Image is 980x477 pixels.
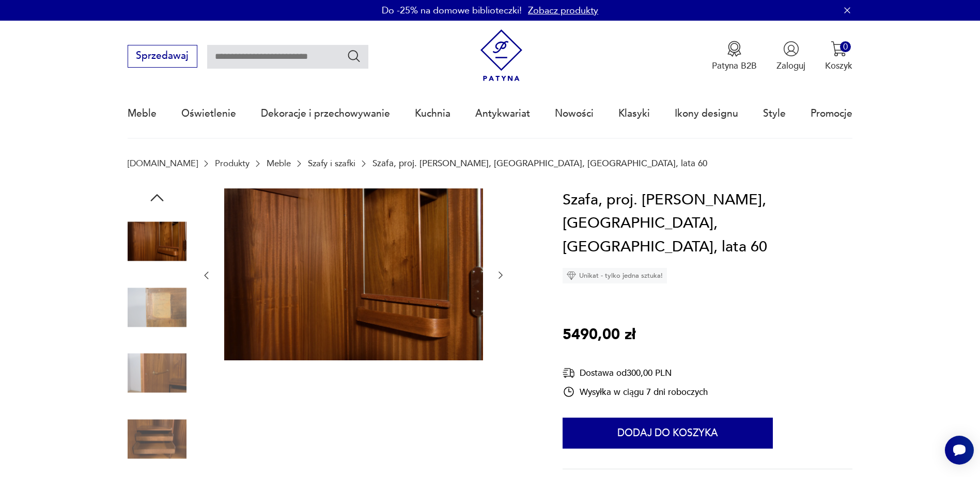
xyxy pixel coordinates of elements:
[267,158,291,168] a: Meble
[783,41,799,57] img: Ikonka użytkownika
[563,418,773,449] button: Dodaj do koszyka
[128,45,197,68] button: Sprzedawaj
[567,271,576,280] img: Ikona diamentu
[825,60,852,72] p: Koszyk
[563,367,575,379] img: Ikona dostawy
[726,41,742,57] img: Ikona medalu
[563,323,635,347] p: 5490,00 zł
[181,90,236,137] a: Oświetlenie
[776,60,805,72] p: Zaloguj
[347,49,362,63] button: Szukaj
[712,60,757,72] p: Patyna B2B
[563,367,708,379] div: Dostawa od 300,00 PLN
[831,41,847,57] img: Ikona koszyka
[415,90,450,137] a: Kuchnia
[382,4,522,17] p: Do -25% na domowe biblioteczki!
[563,268,667,283] div: Unikat - tylko jedna sztuka!
[261,90,390,137] a: Dekoracje i przechowywanie
[128,278,186,337] img: Zdjęcie produktu Szafa, proj. B. Landsman, Jitona, Czechosłowacja, lata 60
[128,212,186,271] img: Zdjęcie produktu Szafa, proj. B. Landsman, Jitona, Czechosłowacja, lata 60
[555,90,594,137] a: Nowości
[128,409,186,468] img: Zdjęcie produktu Szafa, proj. B. Landsman, Jitona, Czechosłowacja, lata 60
[128,90,157,137] a: Meble
[128,344,186,403] img: Zdjęcie produktu Szafa, proj. B. Landsman, Jitona, Czechosłowacja, lata 60
[712,41,757,72] button: Patyna B2B
[712,41,757,72] a: Ikona medaluPatyna B2B
[528,4,598,17] a: Zobacz produkty
[224,188,483,361] img: Zdjęcie produktu Szafa, proj. B. Landsman, Jitona, Czechosłowacja, lata 60
[128,158,198,168] a: [DOMAIN_NAME]
[475,29,527,82] img: Patyna - sklep z meblami i dekoracjami vintage
[215,158,250,168] a: Produkty
[763,90,786,137] a: Style
[618,90,650,137] a: Klasyki
[563,386,708,398] div: Wysyłka w ciągu 7 dni roboczych
[128,53,197,61] a: Sprzedawaj
[563,188,853,259] h1: Szafa, proj. [PERSON_NAME], [GEOGRAPHIC_DATA], [GEOGRAPHIC_DATA], lata 60
[840,41,851,52] div: 0
[945,436,974,465] iframe: Smartsupp widget button
[776,41,805,72] button: Zaloguj
[372,158,707,168] p: Szafa, proj. [PERSON_NAME], [GEOGRAPHIC_DATA], [GEOGRAPHIC_DATA], lata 60
[811,90,852,137] a: Promocje
[675,90,738,137] a: Ikony designu
[308,158,355,168] a: Szafy i szafki
[475,90,530,137] a: Antykwariat
[825,41,852,72] button: 0Koszyk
